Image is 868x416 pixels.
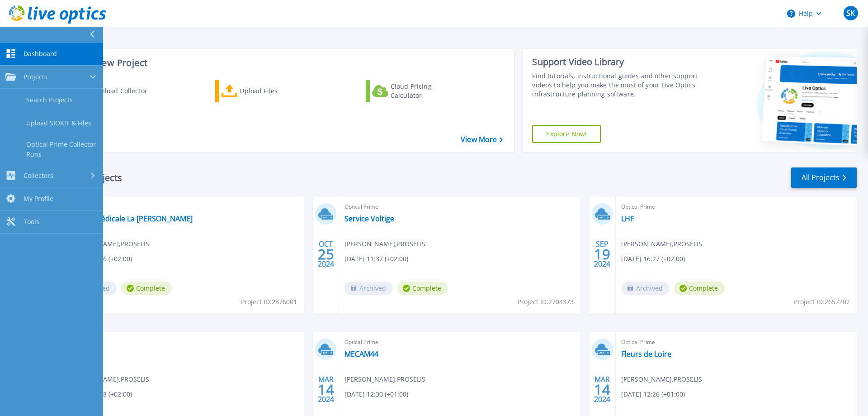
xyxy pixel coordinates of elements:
[68,337,298,347] span: Optical Prime
[318,250,334,258] span: 25
[674,282,725,295] span: Complete
[24,50,57,58] span: Dashboard
[64,80,165,102] a: Download Collector
[621,389,685,399] span: [DATE] 12:26 (+01:00)
[68,202,298,212] span: Optical Prime
[317,238,335,271] div: OCT 2024
[532,72,702,99] div: Find tutorials, instructional guides and other support videos to help you make the most of your L...
[846,10,855,17] span: SK
[344,374,425,384] span: [PERSON_NAME] , PROSELIS
[24,172,53,180] span: Collectors
[594,373,611,406] div: MAR 2024
[794,297,850,307] span: Project ID: 2657202
[621,202,851,212] span: Optical Prime
[621,282,670,295] span: Archived
[621,349,671,359] a: Fleurs de Loire
[344,202,575,212] span: Optical Prime
[518,297,574,307] span: Project ID: 2704373
[344,349,378,359] a: MECAM44
[24,195,53,203] span: My Profile
[64,58,503,68] h3: Start a New Project
[344,389,408,399] span: [DATE] 12:30 (+01:00)
[24,73,47,81] span: Projects
[68,214,193,223] a: Maison Médicale La [PERSON_NAME]
[68,239,149,249] span: [PERSON_NAME] , PROSELIS
[241,297,297,307] span: Project ID: 2876001
[240,82,312,100] div: Upload Files
[621,254,685,264] span: [DATE] 16:27 (+02:00)
[68,374,149,384] span: [PERSON_NAME] , PROSELIS
[215,80,316,102] a: Upload Files
[344,214,394,223] a: Service Voltige
[344,254,408,264] span: [DATE] 11:37 (+02:00)
[594,386,610,393] span: 14
[24,218,39,226] span: Tools
[87,82,160,100] div: Download Collector
[366,80,467,102] a: Cloud Pricing Calculator
[461,135,503,144] a: View More
[344,337,575,347] span: Optical Prime
[318,386,334,393] span: 14
[344,239,425,249] span: [PERSON_NAME] , PROSELIS
[594,238,611,271] div: SEP 2024
[532,56,702,68] div: Support Video Library
[121,282,172,295] span: Complete
[532,125,601,143] a: Explore Now!
[621,239,702,249] span: [PERSON_NAME] , PROSELIS
[621,337,851,347] span: Optical Prime
[594,250,610,258] span: 19
[391,82,463,100] div: Cloud Pricing Calculator
[791,167,857,188] a: All Projects
[344,282,393,295] span: Archived
[317,373,335,406] div: MAR 2024
[621,374,702,384] span: [PERSON_NAME] , PROSELIS
[397,282,448,295] span: Complete
[621,214,634,223] a: LHF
